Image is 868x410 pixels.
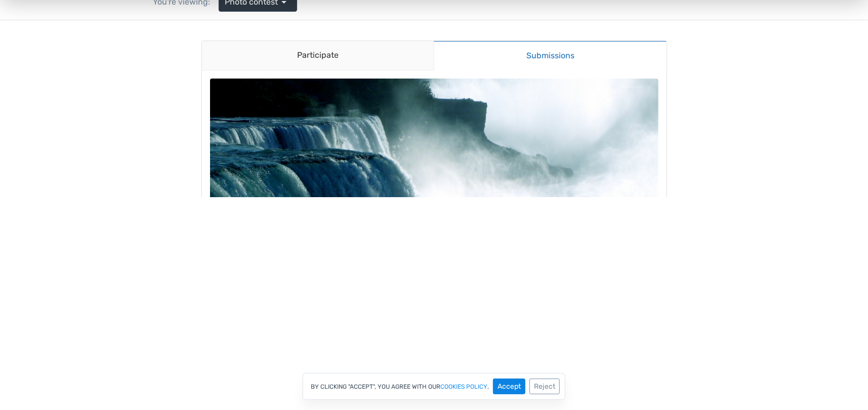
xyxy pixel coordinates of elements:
[493,379,525,394] button: Accept
[434,20,667,50] a: Submissions
[529,379,560,394] button: Reject
[210,58,658,395] img: niagara-falls-218591_1920.jpg
[303,373,565,400] div: By clicking "Accept", you agree with our .
[440,384,487,390] a: cookies policy
[202,21,434,50] a: Participate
